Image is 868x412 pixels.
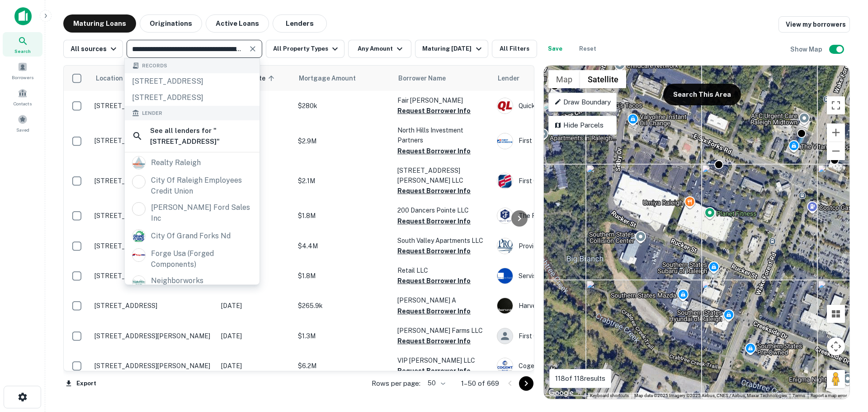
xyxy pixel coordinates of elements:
[94,177,212,185] p: [STREET_ADDRESS][PERSON_NAME]
[125,273,259,300] a: neighborworks [GEOGRAPHIC_DATA]
[397,295,488,305] p: [PERSON_NAME] A
[397,265,488,275] p: Retail LLC
[3,85,42,109] a: Contacts
[14,47,31,55] span: Search
[3,58,42,83] a: Borrowers
[63,14,136,33] button: Maturing Loans
[497,173,632,189] div: First Citizens Bk&tr CO
[397,336,471,346] button: Request Borrower Info
[293,66,393,91] th: Mortgage Amount
[246,43,259,55] button: Clear
[827,123,845,142] button: Zoom in
[266,40,344,58] button: All Property Types
[298,361,388,371] p: $6.2M
[132,230,145,242] img: picture
[415,40,488,58] button: Maturing [DATE]
[497,358,632,374] div: Cogent Bank
[544,66,849,399] div: 0 0
[546,387,576,399] a: Open this area in Google Maps (opens a new window)
[94,332,212,340] p: [STREET_ADDRESS][PERSON_NAME]
[298,176,388,186] p: $2.1M
[132,156,145,169] img: picture
[71,43,119,54] div: All sources
[497,268,632,284] div: Servisfirst Bank
[397,246,471,256] button: Request Borrower Info
[94,362,212,370] p: [STREET_ADDRESS][PERSON_NAME]
[424,377,447,390] div: 50
[151,156,201,170] div: realty raleigh
[94,272,212,280] p: [STREET_ADDRESS][PERSON_NAME]
[94,302,212,310] p: [STREET_ADDRESS]
[125,246,259,273] a: forge usa (forged components)
[142,62,167,70] span: Records
[541,40,570,58] button: Save your search to get updates of matches that match your search criteria.
[221,301,289,311] p: [DATE]
[498,73,519,84] span: Lender
[548,70,580,88] button: Show street map
[497,298,513,313] img: picture
[221,331,289,341] p: [DATE]
[497,238,632,254] div: Providence Bank
[125,172,259,199] a: city of raleigh employees credit union
[298,271,388,281] p: $1.8M
[348,40,411,58] button: Any Amount
[3,111,42,135] a: Saved
[546,387,576,399] img: Google
[823,340,868,383] iframe: Chat Widget
[398,73,446,84] span: Borrower Name
[497,358,513,374] img: picture
[372,378,420,389] p: Rows per page:
[497,268,513,284] img: picture
[573,40,602,58] button: Reset
[580,70,626,88] button: Show satellite imagery
[95,73,123,84] span: Location
[497,98,513,114] img: picture
[397,146,471,156] button: Request Borrower Info
[827,142,845,160] button: Zoom out
[397,125,488,145] p: North Hills Investment Partners
[298,301,388,311] p: $265.9k
[90,66,217,91] th: Location
[125,227,259,246] a: city of grand forks nd
[461,378,499,389] p: 1–50 of 669
[554,120,611,131] p: Hide Parcels
[132,175,145,188] img: picture
[151,248,252,270] div: forge usa (forged components)
[273,14,327,33] button: Lenders
[811,393,847,398] a: Report a map error
[492,40,537,58] button: All Filters
[778,16,850,33] a: View my borrowers
[132,249,145,261] img: picture
[397,166,488,185] p: [STREET_ADDRESS][PERSON_NAME] LLC
[663,84,741,105] button: Search This Area
[793,393,805,398] a: Terms (opens in new tab)
[497,328,632,344] div: First Citizens Bank & Trust CO
[397,105,471,116] button: Request Borrower Info
[298,331,388,341] p: $1.3M
[827,96,845,114] button: Toggle fullscreen view
[397,205,488,215] p: 200 Dancers Pointe LLC
[14,100,32,107] span: Contacts
[827,337,845,355] button: Map camera controls
[497,298,632,314] div: Harvest Small Business Finance
[393,66,492,91] th: Borrower Name
[63,377,99,390] button: Export
[125,153,259,172] a: realty raleigh
[497,133,513,149] img: picture
[397,216,471,227] button: Request Borrower Info
[63,40,123,58] button: All sources
[497,208,632,224] div: The Fidelity Bank
[397,355,488,365] p: VIP [PERSON_NAME] LLC
[151,229,231,243] div: city of grand forks nd
[94,242,212,250] p: [STREET_ADDRESS]
[94,137,212,145] p: [STREET_ADDRESS]
[151,202,252,224] div: [PERSON_NAME] ford sales inc
[151,275,252,297] div: neighborworks [GEOGRAPHIC_DATA]
[397,326,488,336] p: [PERSON_NAME] Farms LLC
[397,185,471,196] button: Request Borrower Info
[397,95,488,105] p: Fair [PERSON_NAME]
[497,208,513,223] img: picture
[14,7,32,25] img: capitalize-icon.png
